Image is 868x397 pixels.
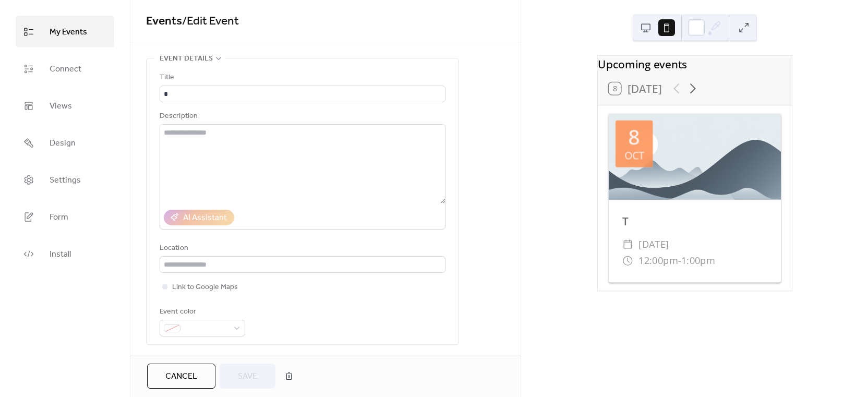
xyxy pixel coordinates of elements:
[50,98,72,114] span: Views
[16,164,114,196] a: Settings
[160,71,443,84] div: Title
[16,16,114,47] a: My Events
[638,236,669,252] span: [DATE]
[172,281,238,294] span: Link to Google Maps
[50,246,71,262] span: Install
[678,252,681,269] span: -
[160,110,443,123] div: Description
[146,10,182,33] a: Events
[50,172,81,188] span: Settings
[628,127,640,148] div: 8
[609,213,781,230] div: T
[50,209,68,225] span: Form
[16,90,114,122] a: Views
[160,53,213,65] span: Event details
[624,150,644,161] div: Oct
[50,135,76,151] span: Design
[147,364,215,389] button: Cancel
[622,236,633,252] div: ​
[165,370,197,383] span: Cancel
[622,252,633,269] div: ​
[681,252,715,269] span: 1:00pm
[50,24,87,40] span: My Events
[16,53,114,85] a: Connect
[16,238,114,270] a: Install
[160,242,443,255] div: Location
[160,306,243,318] div: Event color
[16,127,114,159] a: Design
[598,56,792,72] div: Upcoming events
[638,252,678,269] span: 12:00pm
[182,10,239,33] span: / Edit Event
[16,201,114,233] a: Form
[50,61,81,77] span: Connect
